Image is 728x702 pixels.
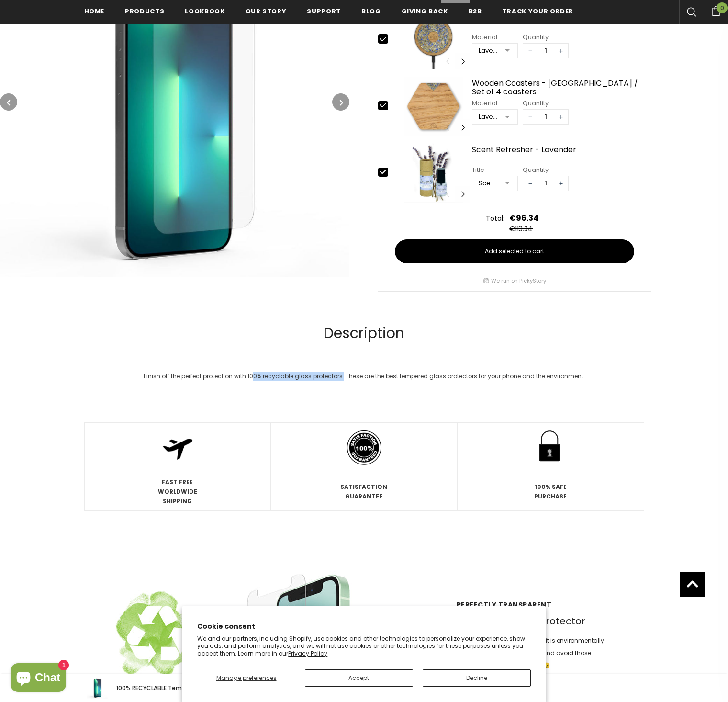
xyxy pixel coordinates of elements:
[395,239,634,263] button: Add selected to cart
[402,7,448,16] span: Giving back
[8,663,69,694] inbox-online-store-chat: Shopify online store chat
[403,600,605,610] strong: Perfectly transparent
[483,278,489,283] img: picky story
[535,483,567,491] strong: 100% SAFE
[485,247,544,256] span: Add selected to cart
[345,492,382,500] strong: GUARANTEE
[158,487,197,496] strong: WORLDWIDE
[472,99,518,108] div: Material
[503,7,573,16] span: Track your order
[509,224,541,234] div: €113.34
[523,165,569,175] div: Quantity
[84,7,105,16] span: Home
[472,146,651,162] a: Scent Refresher - Lavender
[479,46,498,56] div: Lavender + Tanganica Wood
[307,7,341,16] span: support
[554,176,568,191] span: +
[197,635,531,657] p: We and our partners, including Shopify, use cookies and other technologies to personalize your ex...
[288,649,327,657] a: Privacy Policy
[324,323,404,343] span: Description
[486,214,504,223] div: Total:
[523,110,538,124] span: −
[523,33,569,42] div: Quantity
[554,110,568,124] span: +
[704,4,728,16] a: 0
[509,212,538,224] div: €96.34
[534,492,567,500] strong: PURCHASE
[479,179,498,188] div: Scent refresher Lavender
[469,7,482,16] span: B2B
[397,77,470,136] img: Wooden Coasters - Oak / Set of 4 coasters image 0
[216,674,277,682] span: Manage preferences
[246,7,287,16] span: Our Story
[491,276,546,285] a: We run on PickyStory
[163,497,192,505] strong: SHIPPING
[197,622,531,632] h2: Cookie consent
[397,143,470,203] img: Scent Refresher - Lavender image 0
[717,2,728,13] span: 0
[197,669,295,687] button: Manage preferences
[185,7,224,16] span: Lookbook
[84,372,644,381] div: Finish off the perfect protection with 100% recyclable glass protectors. These are the best tempe...
[162,478,193,486] strong: FAST FREE
[397,10,470,69] img: MagSafe BLACK Wireless Charger - Organic image 0
[340,483,387,491] strong: SATISFACTION
[472,33,518,42] div: Material
[125,7,164,16] span: Products
[523,44,538,58] span: −
[523,176,538,191] span: −
[472,79,651,96] a: Wooden Coasters - [GEOGRAPHIC_DATA] / Set of 4 coasters
[361,7,381,16] span: Blog
[423,669,531,687] button: Decline
[554,44,568,58] span: +
[479,112,498,122] div: Lavender
[523,99,569,108] div: Quantity
[472,165,518,175] div: Title
[305,669,413,687] button: Accept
